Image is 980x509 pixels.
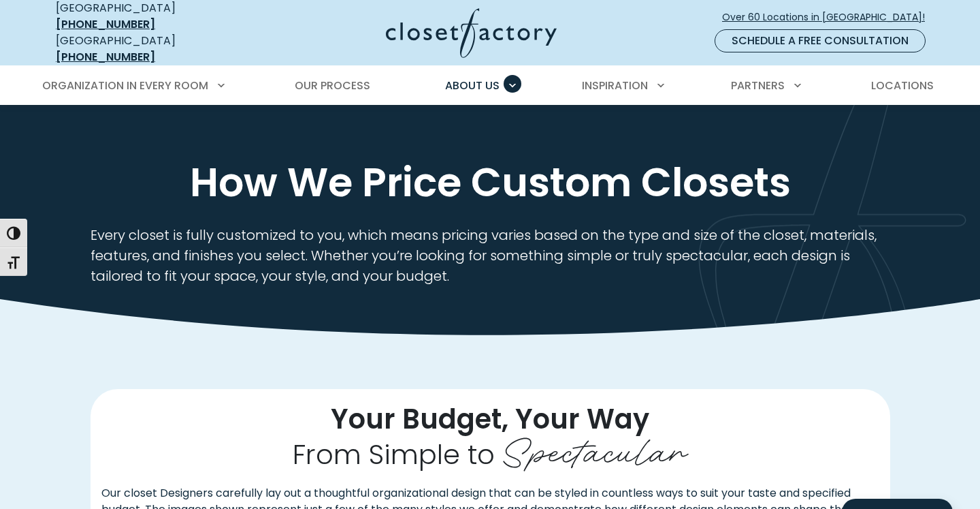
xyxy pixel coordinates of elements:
span: Spectacular [502,421,687,476]
a: [PHONE_NUMBER] [56,16,155,32]
p: Every closet is fully customized to you, which means pricing varies based on the type and size of... [91,225,890,286]
img: Closet Factory Logo [386,8,557,58]
span: Inspiration [582,78,648,93]
nav: Primary Menu [33,67,947,105]
a: [PHONE_NUMBER] [56,49,155,65]
span: Locations [871,78,934,93]
span: Over 60 Locations in [GEOGRAPHIC_DATA]! [722,10,936,25]
div: [GEOGRAPHIC_DATA] [56,33,253,65]
span: From Simple to [293,435,495,474]
a: Over 60 Locations in [GEOGRAPHIC_DATA]! [721,5,936,29]
a: Schedule a Free Consultation [715,29,926,52]
span: Your Budget, Your Way [331,399,649,437]
span: Organization in Every Room [42,78,208,93]
span: About Us [445,78,500,93]
span: Partners [731,78,785,93]
h1: How We Price Custom Closets [53,157,927,209]
span: Our Process [295,78,370,93]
